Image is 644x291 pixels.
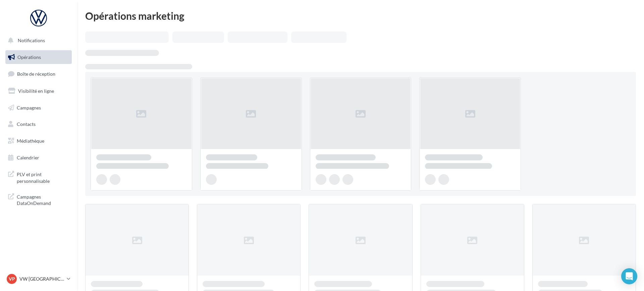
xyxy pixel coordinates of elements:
[621,268,637,284] div: Open Intercom Messenger
[9,276,15,282] span: VP
[17,71,55,77] span: Boîte de réception
[17,192,69,207] span: Campagnes DataOnDemand
[17,121,36,127] span: Contacts
[19,276,64,282] p: VW [GEOGRAPHIC_DATA] 20
[5,273,72,285] a: VP VW [GEOGRAPHIC_DATA] 20
[4,101,73,115] a: Campagnes
[17,155,39,160] span: Calendrier
[4,117,73,131] a: Contacts
[4,33,70,48] button: Notifications
[4,50,73,64] a: Opérations
[17,54,41,60] span: Opérations
[4,134,73,148] a: Médiathèque
[4,190,73,209] a: Campagnes DataOnDemand
[18,88,54,94] span: Visibilité en ligne
[4,67,73,81] a: Boîte de réception
[18,38,45,43] span: Notifications
[17,104,41,110] span: Campagnes
[85,11,636,21] div: Opérations marketing
[4,151,73,165] a: Calendrier
[4,167,73,187] a: PLV et print personnalisable
[4,84,73,98] a: Visibilité en ligne
[17,138,44,144] span: Médiathèque
[17,170,69,184] span: PLV et print personnalisable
